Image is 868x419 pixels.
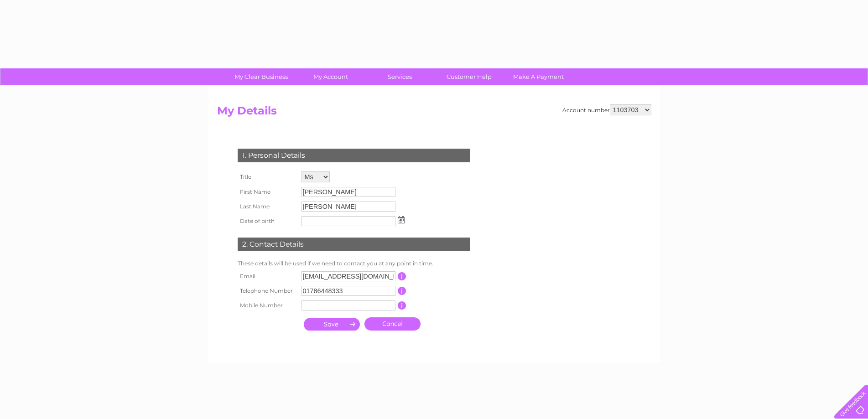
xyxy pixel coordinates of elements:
input: Submit [304,318,360,331]
input: Information [398,301,406,310]
a: My Clear Business [223,68,299,85]
a: Cancel [364,317,421,331]
a: Customer Help [431,68,507,85]
th: First Name [235,185,299,199]
div: 1. Personal Details [238,149,470,162]
th: Telephone Number [235,284,299,298]
div: 2. Contact Details [238,238,470,251]
input: Information [398,287,406,295]
th: Last Name [235,199,299,214]
th: Mobile Number [235,298,299,313]
input: Information [398,272,406,280]
div: Account number [562,104,651,115]
th: Email [235,269,299,284]
a: My Account [293,68,368,85]
th: Date of birth [235,214,299,228]
td: These details will be used if we need to contact you at any point in time. [235,258,473,269]
h2: My Details [217,104,651,122]
th: Title [235,169,299,185]
a: Services [362,68,437,85]
a: Make A Payment [501,68,576,85]
img: ... [398,216,405,223]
